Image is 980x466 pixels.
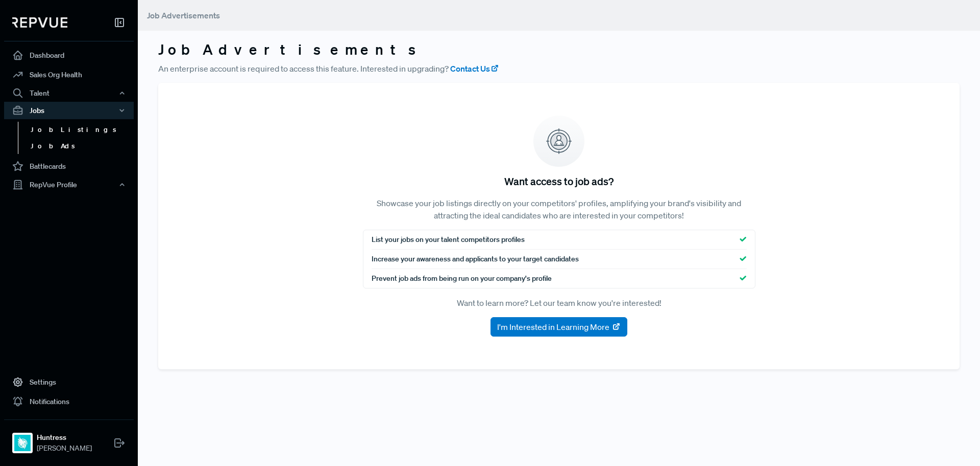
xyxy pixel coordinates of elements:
a: Notifications [4,392,134,411]
img: RepVue [12,17,67,28]
button: RepVue Profile [4,176,134,193]
a: Job Ads [18,138,148,154]
span: Increase your awareness and applicants to your target candidates [372,254,579,264]
p: Showcase your job listings directly on your competitors' profiles, amplifying your brand's visibi... [363,197,755,221]
strong: Huntress [37,432,92,443]
button: Jobs [4,102,134,119]
h5: Want access to job ads? [504,175,614,187]
a: Settings [4,372,134,392]
span: I'm Interested in Learning More [497,321,609,333]
a: Dashboard [4,46,134,65]
a: Battlecards [4,157,134,176]
button: Talent [4,84,134,102]
a: HuntressHuntress[PERSON_NAME] [4,419,134,458]
span: Job Advertisements [147,10,220,20]
h3: Job Advertisements [158,41,960,58]
span: [PERSON_NAME] [37,443,92,454]
a: Contact Us [450,62,499,75]
a: Sales Org Health [4,65,134,84]
a: Job Listings [18,122,148,138]
span: Prevent job ads from being run on your company's profile [372,273,552,284]
img: Huntress [14,435,31,451]
p: Want to learn more? Let our team know you're interested! [363,297,755,309]
span: List your jobs on your talent competitors profiles [372,234,525,245]
p: An enterprise account is required to access this feature. Interested in upgrading? [158,62,960,75]
button: I'm Interested in Learning More [491,317,627,337]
